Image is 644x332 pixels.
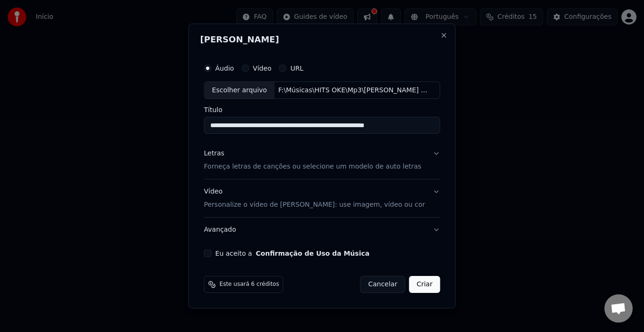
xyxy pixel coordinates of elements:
[360,276,405,293] button: Cancelar
[205,82,275,99] div: Escolher arquivo
[215,250,370,257] label: Eu aceito a
[200,35,444,44] h2: [PERSON_NAME]
[204,107,440,113] label: Título
[409,276,440,293] button: Criar
[204,162,421,172] p: Forneça letras de canções ou selecione um modelo de auto letras
[274,86,435,95] div: F:\Músicas\HITS OKE\Mp3\[PERSON_NAME] AO VIVO (MESA DE BAR) - [PERSON_NAME] (youtube).mp3
[204,218,440,242] button: Avançado
[215,65,234,72] label: Áudio
[204,142,440,179] button: LetrasForneça letras de canções ou selecione um modelo de auto letras
[253,65,272,72] label: Vídeo
[204,200,425,210] p: Personalize o vídeo de [PERSON_NAME]: use imagem, vídeo ou cor
[204,180,440,218] button: VídeoPersonalize o vídeo de [PERSON_NAME]: use imagem, vídeo ou cor
[256,250,370,257] button: Eu aceito a
[204,187,425,210] div: Vídeo
[204,149,224,159] div: Letras
[220,281,279,288] span: Este usará 6 créditos
[290,65,304,72] label: URL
